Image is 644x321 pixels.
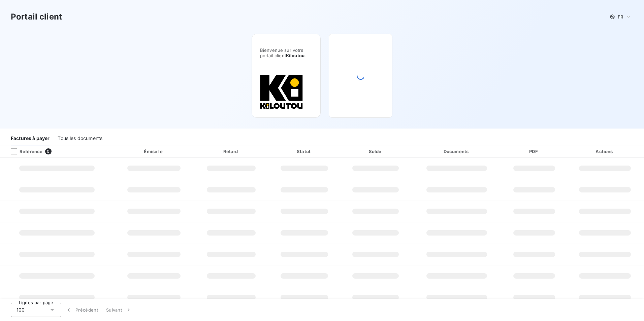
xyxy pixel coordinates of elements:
div: Documents [412,148,501,155]
span: Bienvenue sur votre portail client . [260,47,312,58]
div: Statut [269,148,339,155]
span: 0 [45,148,51,154]
div: Retard [196,148,267,155]
h3: Portail client [11,11,62,23]
span: FR [618,14,623,20]
div: Solde [342,148,410,155]
div: Tous les documents [58,131,102,145]
img: Company logo [260,74,303,109]
button: Précédent [61,303,102,317]
div: Actions [567,148,643,155]
div: PDF [504,148,565,155]
div: Émise le [115,148,193,155]
div: Référence [5,148,42,154]
button: Suivant [102,303,136,317]
div: Factures à payer [11,131,50,145]
span: Kiloutou [286,53,304,58]
span: 100 [17,307,25,313]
